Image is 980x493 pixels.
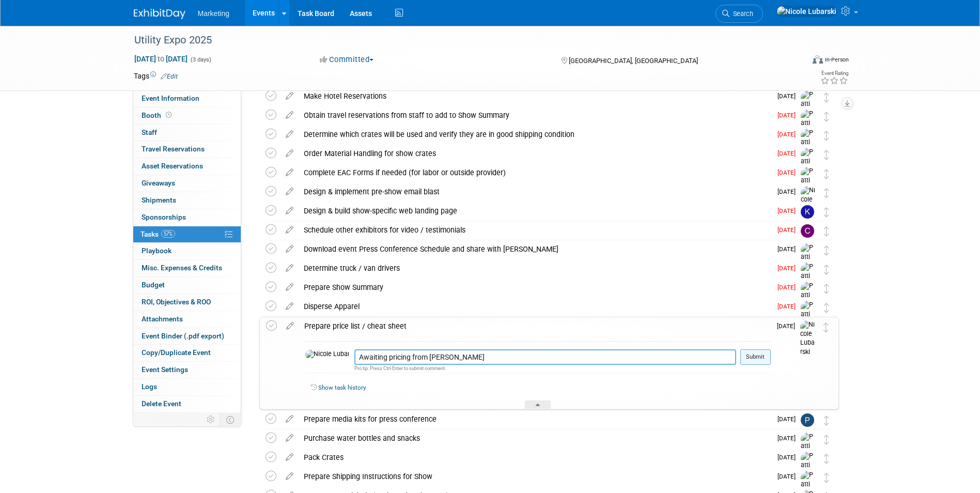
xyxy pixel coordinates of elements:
[281,168,299,177] a: edit
[161,73,178,80] a: Edit
[281,283,299,292] a: edit
[801,452,816,488] img: Patti Baxter
[281,225,299,235] a: edit
[299,279,771,296] div: Prepare Show Summary
[801,167,816,204] img: Patti Baxter
[299,126,771,143] div: Determine which crates will be used and verify they are in good shipping condition
[142,382,157,391] span: Logs
[299,164,771,181] div: Complete EAC Forms if needed (for labor or outside provider)
[777,265,801,272] span: [DATE]
[133,345,241,361] a: Copy/Duplicate Event
[142,213,186,221] span: Sponsorships
[133,277,241,294] a: Budget
[820,71,848,76] div: Event Rating
[142,128,157,136] span: Staff
[776,6,837,17] img: Nicole Lubarski
[824,415,829,425] i: Move task
[318,384,366,391] a: Show task history
[777,131,801,138] span: [DATE]
[142,332,224,340] span: Event Binder (.pdf export)
[801,224,814,238] img: Chris Sloan
[198,9,229,18] span: Marketing
[777,93,801,100] span: [DATE]
[142,94,199,102] span: Event Information
[824,473,829,483] i: Move task
[824,454,829,464] i: Move task
[142,399,181,408] span: Delete Event
[133,226,241,243] a: Tasks57%
[281,321,299,331] a: edit
[142,145,205,153] span: Travel Reservations
[133,379,241,395] a: Logs
[824,226,829,236] i: Move task
[281,91,299,101] a: edit
[825,56,849,64] div: In-Person
[824,131,829,141] i: Move task
[299,429,771,447] div: Purchase water bottles and snacks
[777,303,801,310] span: [DATE]
[133,328,241,345] a: Event Binder (.pdf export)
[281,206,299,215] a: edit
[801,110,816,146] img: Patti Baxter
[777,169,801,176] span: [DATE]
[134,71,178,81] td: Tags
[801,413,814,427] img: Paige Behrendt
[824,245,829,255] i: Move task
[299,106,771,124] div: Obtain travel reservations from staff to add to Show Summary
[281,453,299,462] a: edit
[777,415,801,423] span: [DATE]
[824,169,829,179] i: Move task
[281,302,299,311] a: edit
[777,188,801,195] span: [DATE]
[142,162,203,170] span: Asset Reservations
[824,150,829,160] i: Move task
[281,264,299,273] a: edit
[299,221,771,239] div: Schedule other exhibitors for video / testimonials
[142,111,174,119] span: Booth
[729,10,753,18] span: Search
[133,294,241,311] a: ROI, Objectives & ROO
[220,413,241,426] td: Toggle Event Tabs
[777,284,801,291] span: [DATE]
[142,348,211,357] span: Copy/Duplicate Event
[133,260,241,276] a: Misc. Expenses & Credits
[281,187,299,196] a: edit
[133,243,241,259] a: Playbook
[134,9,185,19] img: ExhibitDay
[281,244,299,254] a: edit
[299,145,771,162] div: Order Material Handling for show crates
[824,303,829,313] i: Move task
[281,414,299,424] a: edit
[777,207,801,214] span: [DATE]
[281,149,299,158] a: edit
[305,350,349,359] img: Nicole Lubarski
[800,320,816,357] img: Nicole Lubarski
[569,57,698,65] span: [GEOGRAPHIC_DATA], [GEOGRAPHIC_DATA]
[777,322,800,330] span: [DATE]
[777,245,801,253] span: [DATE]
[715,5,763,23] a: Search
[133,90,241,107] a: Event Information
[801,433,816,469] img: Patti Baxter
[777,435,801,442] span: [DATE]
[824,112,829,121] i: Move task
[281,434,299,443] a: edit
[133,158,241,175] a: Asset Reservations
[299,259,771,277] div: Determine truck / van drivers
[801,263,816,299] img: Patti Baxter
[299,240,771,258] div: Download event Press Conference Schedule and share with [PERSON_NAME]
[299,202,771,220] div: Design & build show-specific web landing page
[801,129,816,165] img: Patti Baxter
[823,322,829,332] i: Move task
[133,107,241,124] a: Booth
[801,243,816,280] img: Patti Baxter
[299,317,771,335] div: Prepare price list / cheat sheet
[281,130,299,139] a: edit
[777,226,801,234] span: [DATE]
[202,413,220,426] td: Personalize Event Tab Strip
[133,125,241,141] a: Staff
[133,396,241,412] a: Delete Event
[133,311,241,328] a: Attachments
[142,281,165,289] span: Budget
[281,111,299,120] a: edit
